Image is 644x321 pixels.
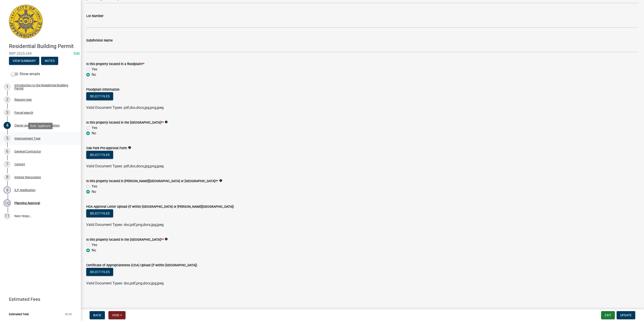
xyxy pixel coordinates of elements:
div: Owner and Property Information [14,124,60,127]
div: Require User [14,98,32,101]
button: Select files [86,268,113,276]
span: Back [93,313,101,317]
i: info [128,146,131,149]
div: Parcel search [14,111,33,114]
label: Floodplain information [86,88,119,91]
wm-modal-confirm: Edit Application Number [74,51,80,56]
button: View Summary [9,57,39,65]
i: info [165,238,168,241]
div: 3 [4,109,11,116]
span: Valid Document Types: pdf,doc,docx,jpg,png,jpeg [86,105,164,110]
span: RBP-2025-344 [9,51,72,56]
div: 9 [4,186,11,194]
label: Is this property located in [PERSON_NAME][GEOGRAPHIC_DATA] or [GEOGRAPHIC_DATA]? [86,180,218,183]
div: Carport [14,163,25,166]
div: ILP Application [14,188,35,192]
i: info [165,120,168,124]
i: info [219,179,222,182]
label: Yes [92,242,97,248]
button: Notes [41,57,58,65]
div: Role: Applicant [28,123,53,129]
div: 2 [4,96,11,103]
button: Update [617,311,635,319]
wm-modal-confirm: Summary [9,59,39,63]
label: Lot Number [86,15,104,18]
span: $0.00 [65,313,72,316]
label: Yes [92,125,97,131]
label: No [92,131,96,136]
div: Interior Renovation [14,176,41,179]
button: Void [108,311,126,319]
label: HOA Approval Letter Upload (if within [GEOGRAPHIC_DATA] or [PERSON_NAME][GEOGRAPHIC_DATA]) [86,205,234,208]
label: Is this property located in the [GEOGRAPHIC_DATA]? [86,121,164,124]
label: No [92,72,96,77]
span: Estimated Total [9,313,29,316]
button: Select files [86,151,113,159]
wm-modal-confirm: Notes [41,59,58,63]
span: Update [620,313,632,317]
a: Estimated Fees [4,295,74,304]
div: 5 [4,135,11,142]
label: Show emails [11,71,40,77]
label: Is this property located in a floodplain? [86,63,144,66]
div: 11 [4,212,11,220]
span: Valid Document Types: pdf,doc,docx,jpg,png,jpeg [86,164,164,168]
div: Planning Approval [14,201,40,205]
span: Void [112,313,119,317]
h4: Residential Building Permit [9,43,77,50]
span: Valid Document Types: doc,pdf,png,docx,jpg,jpeg [86,223,164,227]
label: No [92,248,96,253]
button: Back [90,311,105,319]
label: No [92,189,96,194]
div: Introduction to the Residential Building Permit [14,84,74,90]
div: 6 [4,148,11,155]
button: Select files [86,92,113,100]
div: 1 [4,83,11,90]
div: 8 [4,174,11,181]
a: Edit [74,51,80,56]
button: Exit [601,311,615,319]
label: Is this property located in the [GEOGRAPHIC_DATA]? [86,238,164,241]
label: Subdivision Name [86,39,113,42]
label: Oak Park Pre-approval Form [86,147,127,150]
div: 7 [4,161,11,168]
div: 10 [4,199,11,207]
div: General Contractor [14,150,41,153]
div: Improvement Type [14,137,40,140]
div: 4 [4,122,11,129]
label: Yes [92,184,97,189]
label: Certificate of Appropriateness (COA) Upload (if within [GEOGRAPHIC_DATA]) [86,264,197,267]
span: Valid Document Types: doc,pdf,png,docx,jpg,jpeg [86,281,164,285]
button: Select files [86,209,113,217]
label: Yes [92,67,97,72]
img: City of Jeffersonville, Indiana [9,5,43,38]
